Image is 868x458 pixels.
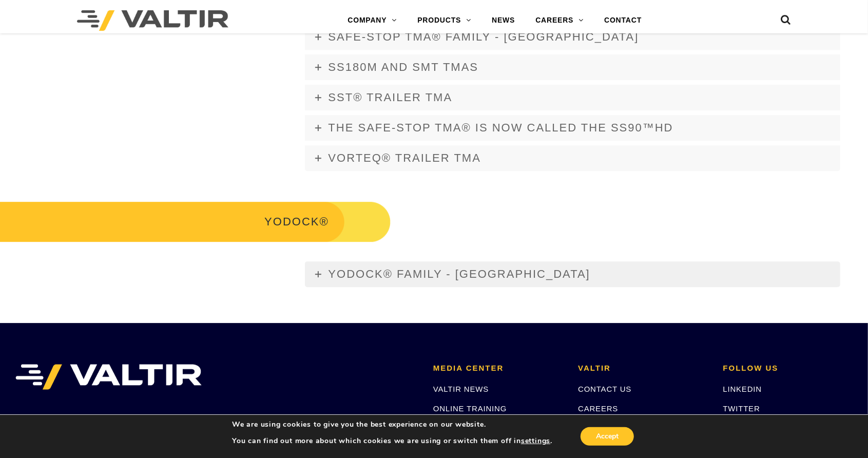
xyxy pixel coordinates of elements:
a: YODOCK® FAMILY - [GEOGRAPHIC_DATA] [305,261,840,287]
p: You can find out more about which cookies we are using or switch them off in . [232,436,552,446]
a: CAREERS [578,404,618,413]
a: COMPANY [337,10,407,31]
span: YODOCK® FAMILY - [GEOGRAPHIC_DATA] [329,268,590,280]
a: CONTACT [594,10,652,31]
h2: VALTIR [578,364,707,373]
img: VALTIR [15,364,202,390]
a: CONTACT US [578,385,631,393]
span: Vorteq® Trailer TMA [329,151,481,164]
button: Accept [581,427,634,446]
h2: MEDIA CENTER [433,364,563,373]
a: NEWS [481,10,525,31]
a: CAREERS [525,10,594,31]
a: SST® TRAILER TMA [305,85,840,110]
a: The Safe-Stop TMA® is now called the SS90™HD [305,115,840,141]
span: SS180M and SMT TMAs [329,61,479,73]
a: SS180M and SMT TMAs [305,54,840,80]
a: Vorteq® Trailer TMA [305,145,840,171]
a: TWITTER [723,404,760,413]
p: We are using cookies to give you the best experience on our website. [232,420,552,429]
button: settings [521,436,550,446]
span: SST® TRAILER TMA [329,91,453,104]
a: ONLINE TRAINING [433,404,507,413]
a: VALTIR NEWS [433,385,489,393]
span: The Safe-Stop TMA® is now called the SS90™HD [329,121,673,134]
img: Valtir [77,10,228,31]
a: Safe-Stop TMA® FAMILY - [GEOGRAPHIC_DATA] [305,24,840,50]
span: Safe-Stop TMA® FAMILY - [GEOGRAPHIC_DATA] [329,30,639,43]
a: PRODUCTS [407,10,481,31]
h2: FOLLOW US [723,364,853,373]
a: LINKEDIN [723,385,762,393]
